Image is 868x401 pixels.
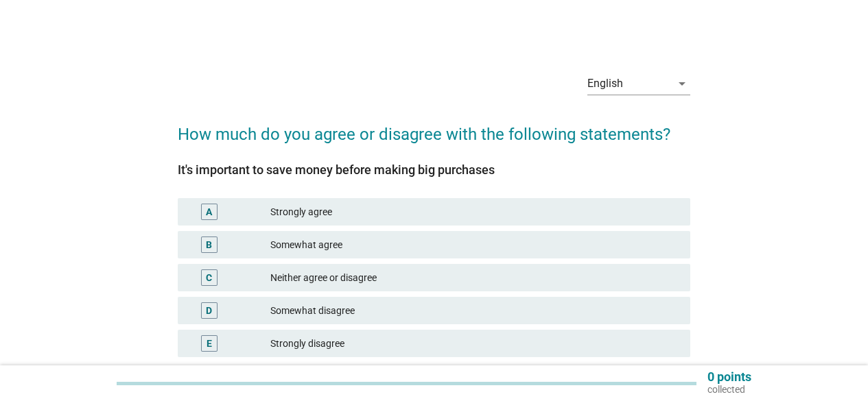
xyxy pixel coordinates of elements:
[206,238,212,252] div: B
[674,75,690,92] i: arrow_drop_down
[707,383,751,396] p: collected
[270,302,679,319] div: Somewhat disagree
[206,205,212,219] div: A
[270,204,679,220] div: Strongly agree
[206,271,212,285] div: C
[270,236,679,253] div: Somewhat agree
[178,160,690,179] div: It's important to save money before making big purchases
[270,335,679,352] div: Strongly disagree
[206,304,212,318] div: D
[587,77,623,90] div: English
[207,337,212,351] div: E
[178,108,690,147] h2: How much do you agree or disagree with the following statements?
[270,269,679,286] div: Neither agree or disagree
[707,371,751,383] p: 0 points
